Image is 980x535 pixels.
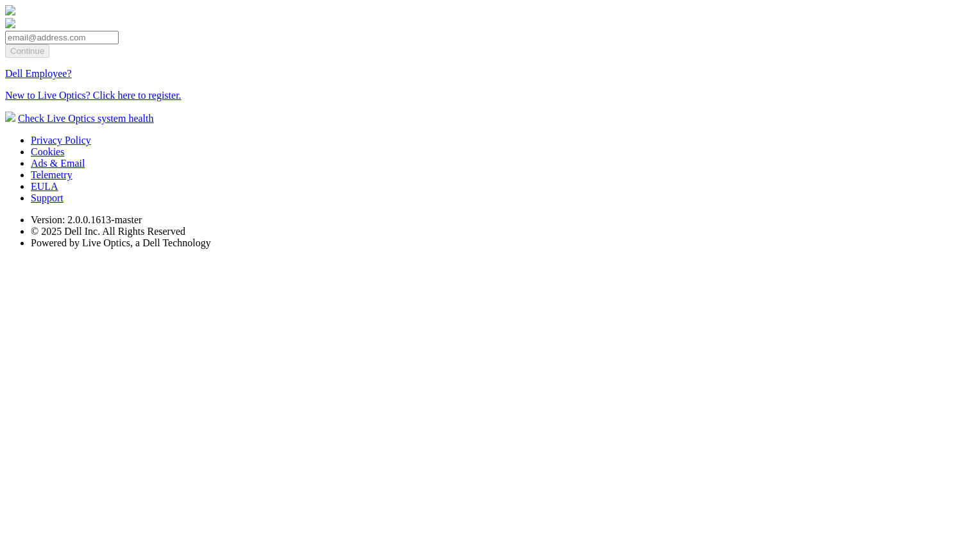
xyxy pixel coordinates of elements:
[31,237,975,249] li: Powered by Live Optics, a Dell Technology
[31,192,63,203] a: Support
[31,181,58,192] a: EULA
[5,18,15,28] img: liveoptics-word.svg
[31,226,975,237] li: © 2025 Dell Inc. All Rights Reserved
[31,135,91,146] a: Privacy Policy
[5,90,182,101] a: New to Live Optics? Click here to register.
[5,5,15,15] img: liveoptics-logo.svg
[5,112,15,122] img: status-check-icon.svg
[31,158,85,169] a: Ads & Email
[18,113,154,124] a: Check Live Optics system health
[31,214,975,226] li: Version: 2.0.0.1613-master
[31,169,72,180] a: Telemetry
[31,146,64,157] a: Cookies
[5,44,49,58] input: Continue
[5,68,72,79] a: Dell Employee?
[5,31,119,44] input: email@address.com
